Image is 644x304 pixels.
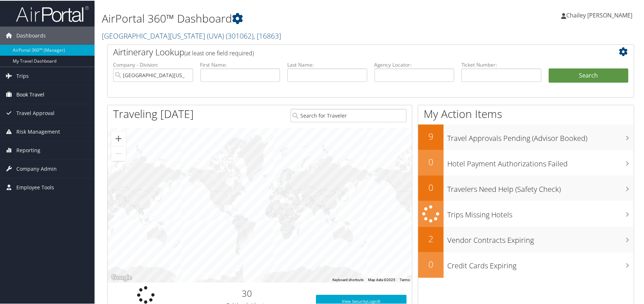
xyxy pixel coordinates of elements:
span: Chailey [PERSON_NAME] [566,11,632,19]
label: Ticket Number: [461,60,541,68]
h2: 0 [418,181,444,193]
span: Travel Approval [16,103,55,122]
a: 0Credit Cards Expiring [418,252,634,277]
label: Company - Division: [113,60,193,68]
span: Book Travel [16,85,44,103]
h3: Travelers Need Help (Safety Check) [447,180,634,194]
h2: 30 [189,287,305,299]
h2: 0 [418,257,444,270]
button: Keyboard shortcuts [332,277,364,282]
a: Terms (opens in new tab) [400,277,410,281]
button: Search [549,68,629,82]
span: Risk Management [16,122,60,140]
h1: My Action Items [418,106,634,121]
a: 0Hotel Payment Authorizations Failed [418,149,634,175]
h3: Vendor Contracts Expiring [447,231,634,245]
span: Reporting [16,141,40,159]
h3: Credit Cards Expiring [447,256,634,270]
h3: Hotel Payment Authorizations Failed [447,154,634,168]
img: airportal-logo.png [16,5,89,22]
h2: 2 [418,232,444,244]
h1: Traveling [DATE] [113,106,194,121]
span: ( 301062 ) [226,30,253,40]
h2: 0 [418,155,444,167]
button: Zoom in [111,131,126,145]
span: Trips [16,66,29,84]
img: Google [109,272,133,282]
button: Zoom out [111,146,126,160]
a: 0Travelers Need Help (Safety Check) [418,175,634,200]
h2: Airtinerary Lookup [113,45,584,58]
span: Map data ©2025 [368,277,395,281]
h3: Travel Approvals Pending (Advisor Booked) [447,129,634,143]
a: Open this area in Google Maps (opens a new window) [109,272,133,282]
label: First Name: [200,60,280,68]
span: Dashboards [16,26,46,44]
a: Trips Missing Hotels [418,200,634,226]
a: [GEOGRAPHIC_DATA][US_STATE] (UVA) [102,30,281,40]
a: Chailey [PERSON_NAME] [561,4,640,25]
label: Last Name: [287,60,367,68]
label: Agency Locator: [375,60,455,68]
h3: Trips Missing Hotels [447,205,634,219]
h1: AirPortal 360™ Dashboard [102,10,460,25]
h2: 9 [418,130,444,142]
span: (at least one field required) [184,48,254,56]
a: 9Travel Approvals Pending (Advisor Booked) [418,124,634,149]
span: Company Admin [16,159,57,177]
span: Employee Tools [16,178,54,196]
input: Search for Traveler [291,108,407,122]
a: 2Vendor Contracts Expiring [418,226,634,252]
span: , [ 16863 ] [253,30,281,40]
